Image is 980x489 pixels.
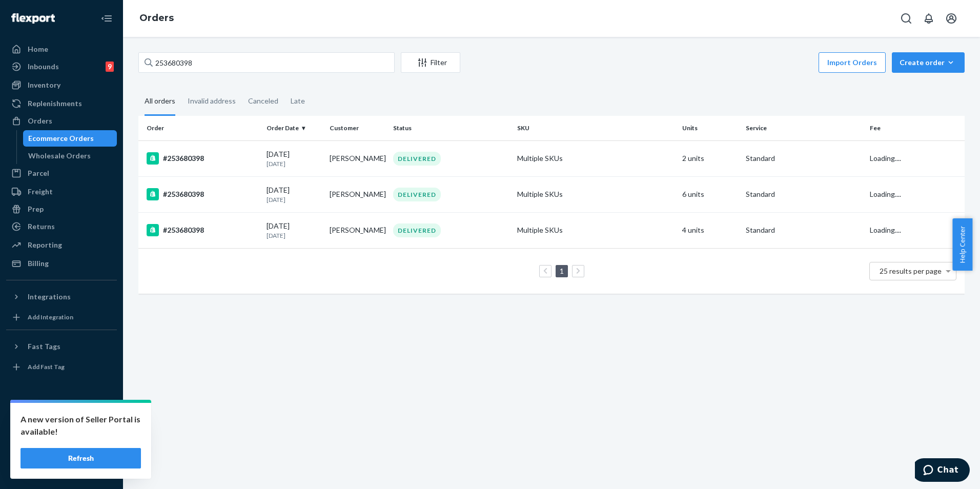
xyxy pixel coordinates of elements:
div: DELIVERED [393,223,441,237]
button: Open account menu [941,8,962,29]
iframe: Opens a widget where you can chat to one of our agents [915,458,970,484]
th: Service [742,116,866,140]
td: Multiple SKUs [513,140,678,176]
div: All orders [145,88,175,116]
button: Create order [892,52,965,73]
p: Standard [746,225,862,235]
div: Returns [28,221,55,232]
p: Standard [746,153,862,164]
p: Standard [746,189,862,199]
div: 9 [106,62,114,72]
a: Freight [6,184,117,200]
td: 6 units [678,176,742,212]
div: Billing [28,258,49,269]
a: Prep [6,201,117,217]
button: Fast Tags [6,338,117,355]
button: Give Feedback [6,460,117,477]
button: Filter [401,52,460,73]
div: [DATE] [267,221,322,240]
button: Refresh [21,448,141,468]
div: Fast Tags [28,341,60,352]
div: Add Integration [28,313,73,321]
a: Orders [139,12,174,24]
span: 25 results per page [880,267,942,275]
td: [PERSON_NAME] [325,140,389,176]
th: Order Date [262,116,326,140]
ol: breadcrumbs [131,4,182,33]
div: Inbounds [28,62,59,72]
div: Filter [401,57,460,68]
img: Flexport logo [11,13,55,24]
button: Import Orders [819,52,886,73]
div: Parcel [28,168,49,178]
div: Inventory [28,80,60,90]
a: Help Center [6,443,117,459]
th: Fee [866,116,965,140]
th: Status [389,116,513,140]
th: Units [678,116,742,140]
td: [PERSON_NAME] [325,176,389,212]
button: Help Center [952,218,972,271]
p: A new version of Seller Portal is available! [21,413,141,438]
div: Prep [28,204,44,214]
div: Reporting [28,240,62,250]
p: [DATE] [267,195,322,204]
a: Replenishments [6,95,117,112]
button: Close Navigation [96,8,117,29]
div: Orders [28,116,52,126]
button: Talk to Support [6,425,117,442]
a: Billing [6,255,117,272]
div: Home [28,44,48,54]
button: Open notifications [918,8,939,29]
a: Add Fast Tag [6,359,117,375]
a: Parcel [6,165,117,181]
div: DELIVERED [393,152,441,166]
button: Open Search Box [896,8,916,29]
div: Late [291,88,305,114]
div: Add Fast Tag [28,362,65,371]
a: Wholesale Orders [23,148,117,164]
a: Orders [6,113,117,129]
p: [DATE] [267,159,322,168]
td: Multiple SKUs [513,176,678,212]
div: [DATE] [267,185,322,204]
div: #253680398 [147,188,258,200]
div: Create order [900,57,957,68]
td: Loading.... [866,176,965,212]
div: Canceled [248,88,278,114]
td: 2 units [678,140,742,176]
a: Page 1 is your current page [558,267,566,275]
a: Returns [6,218,117,235]
a: Inventory [6,77,117,93]
input: Search orders [138,52,395,73]
a: Ecommerce Orders [23,130,117,147]
td: Loading.... [866,140,965,176]
a: Inbounds9 [6,58,117,75]
a: Settings [6,408,117,424]
p: [DATE] [267,231,322,240]
button: Integrations [6,289,117,305]
th: SKU [513,116,678,140]
div: Wholesale Orders [28,151,91,161]
td: [PERSON_NAME] [325,212,389,248]
div: Customer [330,124,385,132]
div: #253680398 [147,152,258,165]
div: Replenishments [28,98,82,109]
div: Freight [28,187,53,197]
div: Invalid address [188,88,236,114]
th: Order [138,116,262,140]
a: Add Integration [6,309,117,325]
a: Home [6,41,117,57]
a: Reporting [6,237,117,253]
div: #253680398 [147,224,258,236]
div: DELIVERED [393,188,441,201]
td: Loading.... [866,212,965,248]
td: Multiple SKUs [513,212,678,248]
div: Integrations [28,292,71,302]
td: 4 units [678,212,742,248]
div: Ecommerce Orders [28,133,94,144]
div: [DATE] [267,149,322,168]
